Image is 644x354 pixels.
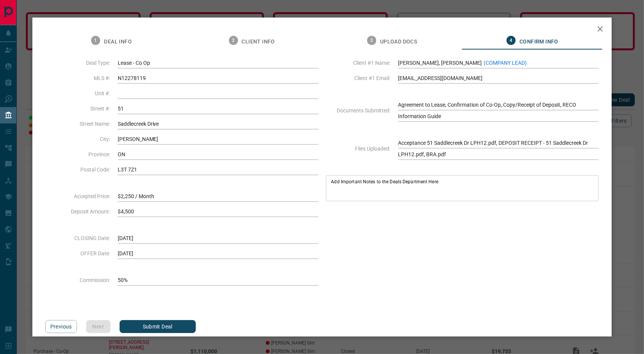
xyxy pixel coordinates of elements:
[45,167,110,173] span: Postal Code
[45,193,110,199] span: Accepted Price
[326,107,391,114] span: Documents Submitted
[398,99,599,122] span: Agreement to Lease, Confirmation of Co-Op, Copy/Receipt of Deposit, RECO Information Guide
[45,121,110,127] span: Street Name
[104,38,132,45] span: Deal Info
[398,137,599,160] span: Acceptance 51 Saddlecreek Dr LPH12.pdf, DEPOSIT RECEIPT - 51 Saddlecreek Dr LPH12.pdf, BRA.pdf
[118,149,318,160] span: ON
[45,90,110,96] span: Unit #
[118,232,318,244] span: [DATE]
[118,274,318,286] span: 50%
[45,235,110,241] span: CLOSING Date
[398,72,599,84] span: [EMAIL_ADDRESS][DOMAIN_NAME]
[45,75,110,81] span: MLS #
[370,38,373,43] text: 3
[118,88,318,99] span: Empty
[94,38,97,43] text: 1
[118,72,318,84] span: N12278119
[326,60,391,66] span: Client #1 Name
[118,206,318,217] span: $4,500
[45,250,110,256] span: OFFER Date
[45,106,110,112] span: Street #
[45,60,110,66] span: Deal Type
[45,151,110,157] span: Province
[484,60,527,66] span: (COMPANY LEAD)
[510,38,513,43] text: 4
[45,277,110,283] span: Commission
[45,208,110,215] span: Deposit Amount
[120,320,196,333] button: Submit Deal
[45,320,77,333] button: Previous
[326,75,391,81] span: Client #1 Email
[118,118,318,130] span: Saddlecreek Drive
[232,38,235,43] text: 2
[380,38,417,45] span: Upload Docs
[118,103,318,114] span: 51
[519,38,558,45] span: Confirm Info
[45,136,110,142] span: City
[118,164,318,175] span: L3T 7Z1
[118,133,318,145] span: [PERSON_NAME]
[398,57,599,69] span: [PERSON_NAME], [PERSON_NAME]
[242,38,275,45] span: Client Info
[118,191,318,202] span: $2,250 / Month
[326,146,391,152] span: Files Uploaded
[118,57,318,69] span: Lease - Co Op
[118,248,318,259] span: [DATE]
